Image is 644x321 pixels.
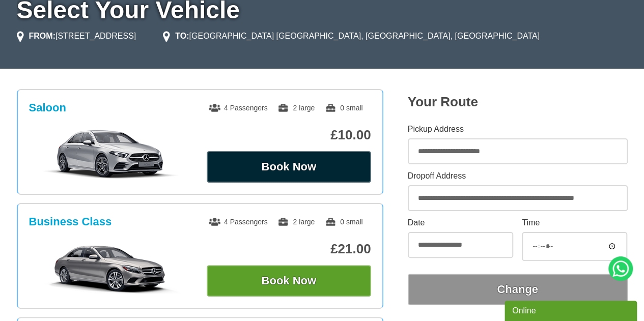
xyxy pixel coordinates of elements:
[408,94,628,110] h2: Your Route
[29,101,66,114] h3: Saloon
[408,125,628,133] label: Pickup Address
[29,32,55,40] strong: FROM:
[29,215,112,228] h3: Business Class
[207,265,371,297] button: Book Now
[175,32,189,40] strong: TO:
[505,299,639,321] iframe: chat widget
[17,30,136,42] li: [STREET_ADDRESS]
[207,241,371,257] p: £21.00
[209,104,268,112] span: 4 Passengers
[325,218,362,226] span: 0 small
[277,218,315,226] span: 2 large
[277,104,315,112] span: 2 large
[522,219,627,227] label: Time
[163,30,540,42] li: [GEOGRAPHIC_DATA] [GEOGRAPHIC_DATA], [GEOGRAPHIC_DATA], [GEOGRAPHIC_DATA]
[34,129,187,180] img: Saloon
[209,218,268,226] span: 4 Passengers
[207,127,371,143] p: £10.00
[207,151,371,183] button: Book Now
[408,219,513,227] label: Date
[325,104,362,112] span: 0 small
[408,172,628,180] label: Dropoff Address
[408,274,628,305] button: Change
[34,243,187,294] img: Business Class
